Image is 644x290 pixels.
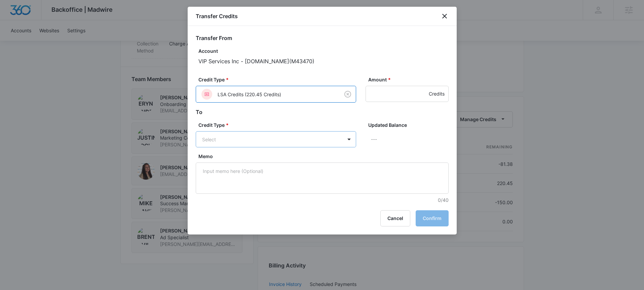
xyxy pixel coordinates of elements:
label: Credit Type [198,76,359,83]
div: Credits [429,86,445,102]
button: Clear [342,89,353,100]
label: Amount [368,76,451,83]
p: Account [198,47,449,55]
button: close [441,12,449,20]
h2: Transfer From [196,34,449,42]
h2: To [196,108,449,116]
label: Memo [198,153,451,160]
h1: Transfer Credits [196,12,238,20]
div: Select [202,136,334,143]
p: 0/40 [198,196,449,204]
p: --- [371,131,449,147]
label: Updated Balance [368,121,451,129]
button: Cancel [380,210,410,226]
label: Credit Type [198,121,359,129]
p: LSA Credits (220.45 Credits) [218,91,281,98]
p: VIP Services Inc - [DOMAIN_NAME] ( M43470 ) [198,57,449,65]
